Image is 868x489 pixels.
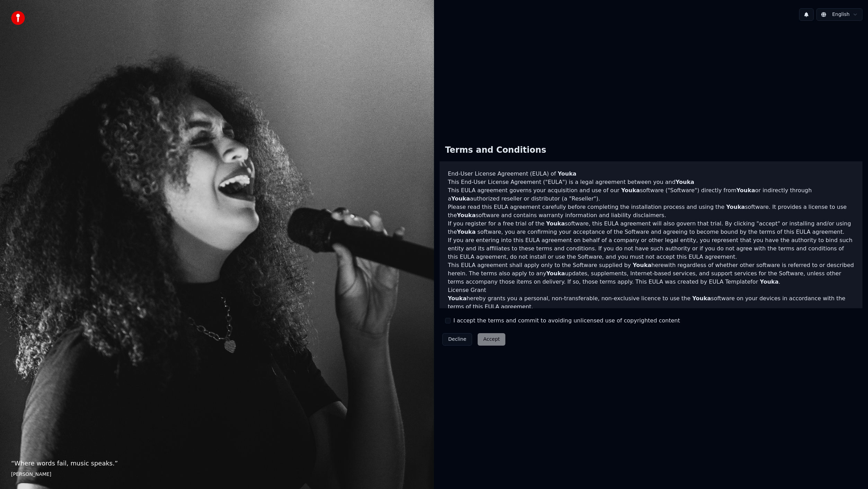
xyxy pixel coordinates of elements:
[760,278,779,285] span: Youka
[457,212,476,219] span: Youka
[546,220,565,227] span: Youka
[11,459,423,468] p: “ Where words fail, music speaks. ”
[457,229,476,235] span: Youka
[633,262,652,268] span: Youka
[448,203,854,220] p: Please read this EULA agreement carefully before completing the installation process and using th...
[736,187,755,194] span: Youka
[546,270,565,277] span: Youka
[558,170,576,177] span: Youka
[453,317,680,325] label: I accept the terms and commit to avoiding unlicensed use of copyrighted content
[621,187,640,194] span: Youka
[726,204,745,210] span: Youka
[11,471,423,478] footer: [PERSON_NAME]
[448,170,854,178] h3: End-User License Agreement (EULA) of
[448,178,854,186] p: This End-User License Agreement ("EULA") is a legal agreement between you and
[440,139,552,161] div: Terms and Conditions
[442,333,472,346] button: Decline
[675,179,694,185] span: Youka
[11,11,25,25] img: youka
[448,186,854,203] p: This EULA agreement governs your acquisition and use of our software ("Software") directly from o...
[709,278,751,285] a: EULA Template
[692,295,711,302] span: Youka
[448,295,467,302] span: Youka
[448,236,854,261] p: If you are entering into this EULA agreement on behalf of a company or other legal entity, you re...
[448,286,854,294] h3: License Grant
[451,195,470,202] span: Youka
[448,220,854,236] p: If you register for a free trial of the software, this EULA agreement will also govern that trial...
[448,261,854,286] p: This EULA agreement shall apply only to the Software supplied by herewith regardless of whether o...
[448,294,854,311] p: hereby grants you a personal, non-transferable, non-exclusive licence to use the software on your...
